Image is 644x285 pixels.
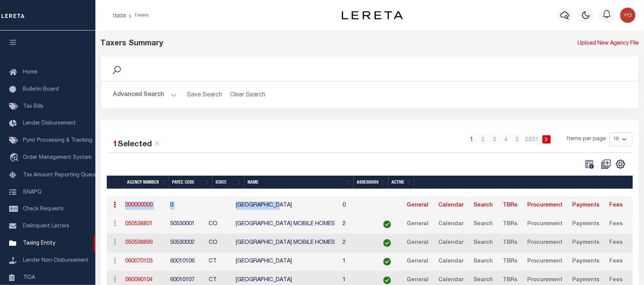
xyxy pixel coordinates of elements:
a: General [403,237,432,249]
a: Search [470,200,496,212]
a: TBRs [499,200,521,212]
span: Pymt Processing & Tracking [23,138,92,143]
a: TBRs [499,218,521,231]
li: Taxers [126,12,149,19]
a: 3 [491,135,499,144]
td: [GEOGRAPHIC_DATA] [233,253,340,271]
td: 2 [340,234,374,253]
a: 2931 [525,135,539,144]
a: Search [470,218,496,231]
th: Active: activate to sort column ascending [388,176,414,189]
a: General [403,256,432,268]
td: 50530001 [167,215,206,234]
a: Upload New Agency File [578,40,639,48]
img: check-icon-green.svg [383,258,391,266]
a: 5 [514,135,522,144]
th: State: activate to sort column ascending [213,176,245,189]
a: Procurement [524,256,566,268]
i: travel_explore [9,153,21,163]
td: 1 [340,253,374,271]
td: [GEOGRAPHIC_DATA] [233,197,340,215]
td: 60010106 [167,253,206,271]
td: CT [206,253,233,271]
span: Delinquent Letters [23,224,69,229]
td: 2 [340,215,374,234]
a: TBRs [499,256,521,268]
span: SNAPQ [23,189,42,195]
th: Name: activate to sort column ascending [245,176,354,189]
a: Fees [606,200,626,212]
th: Payee Code: activate to sort column ascending [169,176,213,189]
a: Payments [569,200,603,212]
span: 1 [113,141,118,149]
span: Order Management System [23,155,92,160]
span: Taxing Entity [23,241,55,246]
a: 000000000 [125,203,153,208]
a: 050538899 [125,240,153,245]
a: Payments [569,256,603,268]
img: logo-dark.svg [342,11,403,19]
span: Tax Amount Reporting Queue [23,173,97,178]
td: [GEOGRAPHIC_DATA] MOBILE HOMES [233,215,340,234]
td: CO [206,215,233,234]
a: 2 [479,135,488,144]
a: Search [470,237,496,249]
span: Lender Disbursement [23,121,76,126]
div: Taxers Summary [101,38,502,50]
td: 0 [340,197,374,215]
a: 4 [502,135,510,144]
img: check-icon-green.svg [383,239,391,247]
button: Advanced Search [113,88,177,102]
a: Fees [606,256,626,268]
a: Procurement [524,237,566,249]
span: Bulletin Board [23,87,59,92]
th: Assessors: activate to sort column ascending [354,176,388,189]
span: Home [23,70,37,75]
a: 050538801 [125,221,153,227]
a: Calendar [435,218,467,231]
span: Lender Non-Disbursement [23,258,89,263]
span: Tax Bills [23,104,43,109]
img: svg+xml;base64,PHN2ZyB4bWxucz0iaHR0cDovL3d3dy53My5vcmcvMjAwMC9zdmciIHBvaW50ZXItZXZlbnRzPSJub25lIi... [620,8,636,23]
img: check-icon-green.svg [383,221,391,228]
a: TBRs [499,237,521,249]
td: CO [206,234,233,253]
a: Calendar [435,237,467,249]
span: Items per page [567,135,606,144]
a: General [403,200,432,212]
a: Fees [606,237,626,249]
td: 50530002 [167,234,206,253]
td: 0 [167,197,206,215]
a: Procurement [524,200,566,212]
a: 1 [468,135,476,144]
a: Calendar [435,256,467,268]
span: TIQA [23,275,35,280]
th: Agency Number: activate to sort column ascending [124,176,169,189]
a: Fees [606,218,626,231]
a: Payments [569,218,603,231]
td: [GEOGRAPHIC_DATA] MOBILE HOMES [233,234,340,253]
a: 060070103 [125,259,153,264]
img: check-icon-green.svg [383,277,391,284]
div: Selected [113,139,161,151]
a: 060090104 [125,277,153,283]
a: Search [470,256,496,268]
a: Procurement [524,218,566,231]
a: Home [113,13,126,18]
a: General [403,218,432,231]
span: Check Requests [23,207,64,212]
a: Payments [569,237,603,249]
a: Calendar [435,200,467,212]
